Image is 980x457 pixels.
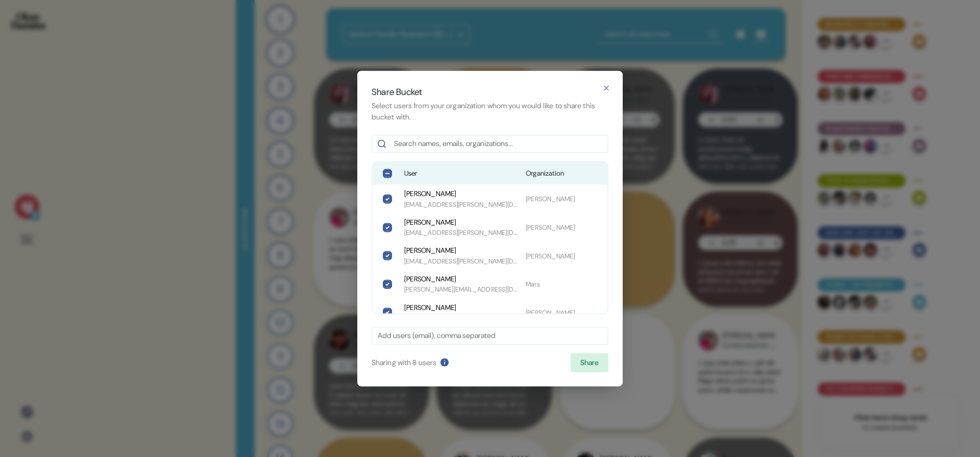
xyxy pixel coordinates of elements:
[571,353,608,372] button: Share
[404,217,518,227] span: [PERSON_NAME]
[404,199,518,209] span: [EMAIL_ADDRESS][PERSON_NAME][DOMAIN_NAME]
[372,85,608,98] h2: Share Bucket
[404,246,518,256] span: [PERSON_NAME]
[526,194,601,204] span: [PERSON_NAME]
[526,307,601,317] span: [PERSON_NAME]
[372,357,436,368] p: Sharing with 8 user s
[526,251,601,260] span: [PERSON_NAME]
[404,274,518,284] span: [PERSON_NAME]
[526,279,601,289] span: Mars
[372,101,608,123] p: Select users from your organization whom you would like to share this bucket with.
[404,302,518,312] span: [PERSON_NAME]
[526,169,601,179] span: Organization
[404,284,518,294] span: [PERSON_NAME][EMAIL_ADDRESS][DOMAIN_NAME]
[404,256,518,266] span: [EMAIL_ADDRESS][PERSON_NAME][DOMAIN_NAME]
[526,223,601,232] span: [PERSON_NAME]
[404,189,518,199] span: [PERSON_NAME]
[404,313,518,323] span: [PERSON_NAME][EMAIL_ADDRESS][DOMAIN_NAME]
[394,138,602,150] input: Search names, emails, organizations...
[404,169,518,179] span: User
[404,228,518,237] span: [EMAIL_ADDRESS][PERSON_NAME][DOMAIN_NAME]
[378,330,602,342] input: Add users (email), comma separated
